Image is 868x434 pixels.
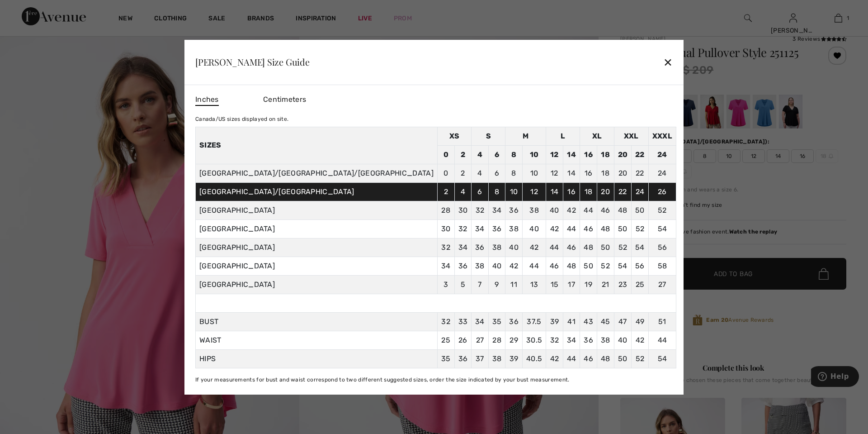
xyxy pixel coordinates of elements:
div: If your measurements for bust and waist correspond to two different suggested sizes, order the si... [195,376,676,384]
td: 42 [522,238,546,257]
span: 44 [658,336,667,344]
span: 44 [567,354,576,363]
span: 36 [584,336,593,344]
td: [GEOGRAPHIC_DATA] [195,219,437,238]
td: 36 [488,219,505,238]
td: 44 [522,257,546,275]
span: 34 [567,336,576,344]
td: 4 [472,145,489,164]
span: 39 [550,317,559,326]
td: [GEOGRAPHIC_DATA]/[GEOGRAPHIC_DATA] [195,182,437,201]
td: 46 [580,219,597,238]
span: 30.5 [526,336,542,344]
td: 56 [648,238,676,257]
td: 20 [614,145,632,164]
td: 3 [437,275,454,294]
td: 44 [580,201,597,219]
td: 34 [488,201,505,219]
td: 36 [472,238,489,257]
td: WAIST [195,331,437,349]
span: 51 [658,317,666,326]
td: 12 [546,164,563,182]
td: 10 [522,164,546,182]
td: 2 [454,145,472,164]
td: 8 [505,164,523,182]
td: 10 [522,145,546,164]
td: S [472,127,505,145]
td: 20 [614,164,632,182]
td: [GEOGRAPHIC_DATA] [195,201,437,219]
span: Inches [195,94,219,106]
td: 48 [563,257,580,275]
td: 24 [648,145,676,164]
span: 40.5 [526,354,542,363]
td: 6 [472,182,489,201]
span: 34 [475,317,485,326]
td: 7 [472,275,489,294]
td: 42 [505,257,523,275]
td: BUST [195,312,437,331]
span: 38 [601,336,610,344]
span: 54 [658,354,667,363]
td: 44 [546,238,563,257]
td: 6 [488,145,505,164]
td: 5 [454,275,472,294]
td: 48 [580,238,597,257]
div: Canada/US sizes displayed on site. [195,115,676,123]
td: 27 [648,275,676,294]
td: M [505,127,546,145]
td: 11 [505,275,523,294]
span: 32 [550,336,559,344]
td: 48 [597,219,614,238]
span: 28 [492,336,501,344]
span: 36 [509,317,519,326]
td: 44 [563,219,580,238]
td: 38 [472,257,489,275]
span: 32 [441,317,450,326]
td: 22 [632,145,649,164]
td: 30 [454,201,472,219]
span: 47 [618,317,627,326]
td: HIPS [195,349,437,368]
td: 28 [437,201,454,219]
td: 56 [632,257,649,275]
td: 40 [546,201,563,219]
span: 26 [458,336,467,344]
span: 45 [601,317,610,326]
td: 52 [614,238,632,257]
td: 32 [437,238,454,257]
td: 13 [522,275,546,294]
td: XL [580,127,614,145]
td: 52 [597,257,614,275]
td: 12 [522,182,546,201]
td: [GEOGRAPHIC_DATA]/[GEOGRAPHIC_DATA]/[GEOGRAPHIC_DATA] [195,164,437,182]
span: 38 [492,354,502,363]
td: [GEOGRAPHIC_DATA] [195,257,437,275]
span: 35 [492,317,502,326]
td: 6 [488,164,505,182]
span: Help [19,6,38,14]
span: 33 [458,317,468,326]
td: 34 [437,257,454,275]
td: 30 [437,219,454,238]
td: 22 [614,182,632,201]
td: [GEOGRAPHIC_DATA] [195,238,437,257]
span: 41 [567,317,576,326]
td: 14 [546,182,563,201]
td: XXXL [648,127,676,145]
td: 8 [488,182,505,201]
td: XS [437,127,471,145]
span: 37 [476,354,484,363]
td: 4 [454,182,472,201]
td: 0 [437,145,454,164]
span: 27 [476,336,484,344]
td: L [546,127,580,145]
td: 25 [632,275,649,294]
td: 54 [648,219,676,238]
td: 16 [563,182,580,201]
td: 2 [437,182,454,201]
td: 18 [580,182,597,201]
td: 40 [505,238,523,257]
span: 40 [618,336,627,344]
td: 52 [648,201,676,219]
